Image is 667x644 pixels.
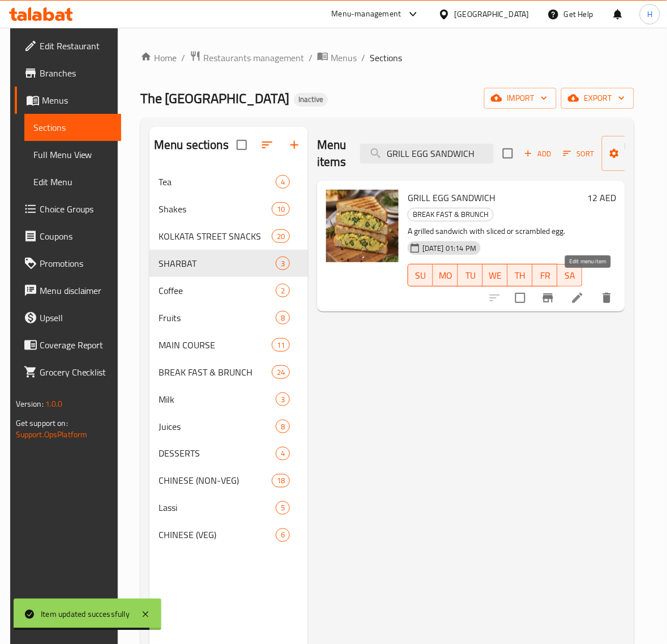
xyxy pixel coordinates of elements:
[535,284,562,312] button: Branch-specific-item
[254,131,281,159] span: Sort sections
[332,7,401,21] div: Menu-management
[149,386,308,413] div: Milk3
[190,50,304,65] a: Restaurants management
[484,88,557,109] button: import
[455,8,529,20] div: [GEOGRAPHIC_DATA]
[537,267,553,284] span: FR
[408,264,433,287] button: SU
[45,396,63,411] span: 1.0.0
[408,208,493,221] span: BREAK FAST & BRUNCH
[276,311,290,325] div: items
[294,93,328,106] div: Inactive
[24,114,122,141] a: Sections
[40,229,113,243] span: Coupons
[276,285,289,296] span: 2
[159,365,272,379] span: BREAK FAST & BRUNCH
[159,338,272,352] div: MAIN COURSE
[159,528,276,542] span: CHINESE (VEG)
[413,267,429,284] span: SU
[159,175,276,189] span: Tea
[493,91,548,105] span: import
[512,267,528,284] span: TH
[16,416,68,430] span: Get support on:
[272,338,290,352] div: items
[24,168,122,195] a: Edit Menu
[15,277,122,304] a: Menu disclaimer
[149,250,308,277] div: SHARBAT3
[181,51,185,65] li: /
[463,267,478,284] span: TU
[272,367,289,378] span: 24
[40,284,113,297] span: Menu disclaimer
[16,396,44,411] span: Version:
[159,284,276,297] span: Coffee
[276,421,289,432] span: 8
[272,202,290,216] div: items
[272,476,289,487] span: 18
[272,365,290,379] div: items
[276,394,289,405] span: 3
[140,51,177,65] a: Home
[149,522,308,549] div: CHINESE (VEG)6
[276,258,289,269] span: 3
[331,51,357,65] span: Menus
[159,257,276,270] span: SHARBAT
[159,447,276,460] span: DESSERTS
[561,88,634,109] button: export
[33,121,113,134] span: Sections
[563,147,595,160] span: Sort
[159,229,272,243] span: KOLKATA STREET SNACKS
[558,264,583,287] button: SA
[140,86,289,111] span: The [GEOGRAPHIC_DATA]
[33,148,113,161] span: Full Menu View
[562,267,578,284] span: SA
[149,195,308,223] div: Shakes10
[159,501,276,515] span: Lassi
[272,340,289,351] span: 11
[159,311,276,325] span: Fruits
[508,286,532,310] span: Select to update
[149,164,308,553] nav: Menu sections
[276,449,289,459] span: 4
[149,223,308,250] div: KOLKATA STREET SNACKS20
[418,243,481,254] span: [DATE] 01:14 PM
[361,51,365,65] li: /
[276,284,290,297] div: items
[276,175,290,189] div: items
[458,264,483,287] button: TU
[24,141,122,168] a: Full Menu View
[483,264,508,287] button: WE
[40,39,113,53] span: Edit Restaurant
[15,223,122,250] a: Coupons
[230,133,254,157] span: Select all sections
[276,447,290,460] div: items
[33,175,113,189] span: Edit Menu
[159,393,276,406] div: Milk
[488,267,503,284] span: WE
[276,528,290,542] div: items
[15,304,122,331] a: Upsell
[276,501,290,515] div: items
[561,145,597,163] button: Sort
[159,420,276,433] span: Juices
[408,224,583,238] p: A grilled sandwich with sliced or scrambled egg.
[16,427,88,442] a: Support.OpsPlatform
[523,147,553,160] span: Add
[15,87,122,114] a: Menus
[15,359,122,386] a: Grocery Checklist
[276,420,290,433] div: items
[438,267,454,284] span: MO
[408,189,495,206] span: GRILL EGG SANDWICH
[40,365,113,379] span: Grocery Checklist
[276,257,290,270] div: items
[556,145,602,163] span: Sort items
[159,474,272,488] div: CHINESE (NON-VEG)
[272,229,290,243] div: items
